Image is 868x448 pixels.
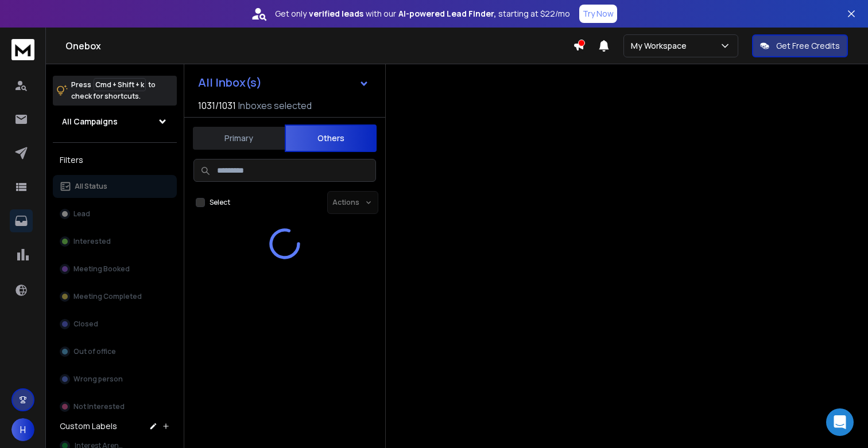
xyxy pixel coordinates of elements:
[631,40,691,52] p: My Workspace
[275,8,570,20] p: Get only with our starting at $22/mo
[198,77,262,88] h1: All Inbox(s)
[583,8,614,20] p: Try Now
[71,79,156,102] p: Press to check for shortcuts.
[210,198,230,207] label: Select
[238,99,312,112] h3: Inboxes selected
[193,126,285,151] button: Primary
[60,420,117,432] h3: Custom Labels
[53,152,177,168] h3: Filters
[189,71,378,94] button: All Inbox(s)
[309,8,363,20] strong: verified leads
[94,78,146,91] span: Cmd + Shift + k
[53,110,177,133] button: All Campaigns
[776,40,840,52] p: Get Free Credits
[198,99,236,112] span: 1031 / 1031
[285,124,377,152] button: Others
[398,8,496,20] strong: AI-powered Lead Finder,
[62,116,118,127] h1: All Campaigns
[752,34,848,57] button: Get Free Credits
[11,39,34,60] img: logo
[579,5,617,23] button: Try Now
[65,39,573,53] h1: Onebox
[11,418,34,441] button: H
[826,408,854,436] div: Open Intercom Messenger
